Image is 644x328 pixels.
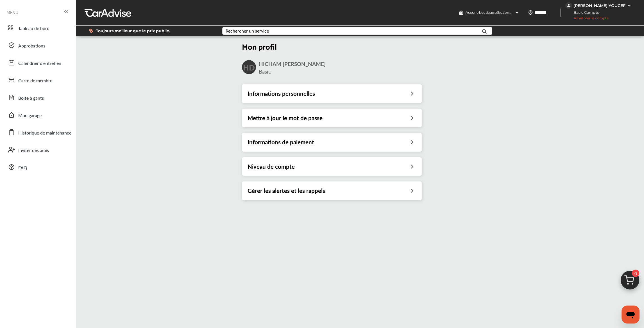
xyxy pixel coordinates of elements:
[5,90,70,105] a: Boite à gants
[573,3,625,8] div: [PERSON_NAME] YOUCEF
[89,28,93,33] img: dollor_label_vector.a70140d1.svg
[248,187,325,194] h3: Gérer les alertes et les rappels
[226,29,269,33] div: Rechercher un service
[18,129,71,137] span: Historique de maintenance
[259,60,326,68] span: HICHAM [PERSON_NAME]
[18,25,49,32] span: Tableau de bord
[248,163,295,170] h3: Niveau de compte
[18,112,42,119] span: Mon garage
[242,41,422,51] h2: Mon profil
[565,2,572,9] img: jVpblrzwTbfkPYzPPzSLxeg0AAAAASUVORK5CYII=
[18,164,27,172] span: FAQ
[18,42,45,50] span: Approbations
[18,95,44,102] span: Boite à gants
[18,60,61,67] span: Calendrier d'entretien
[5,142,70,157] a: Inviter des amis
[5,55,70,70] a: Calendrier d'entretien
[5,38,70,53] a: Approbations
[5,108,70,122] a: Mon garage
[560,8,561,17] img: header-divider.bc55588e.svg
[466,10,513,15] span: Aucune boutique sélectionnée
[259,68,271,75] span: Basic
[18,77,52,85] span: Carte de membre
[6,10,18,15] span: MENU
[616,268,643,295] img: cart_icon.3d0951e8.svg
[248,90,315,97] h3: Informations personnelles
[515,10,519,15] img: header-down-arrow.9dd2ce7d.svg
[565,16,609,23] span: Améliorer le compte
[5,73,70,87] a: Carte de membre
[632,270,639,277] span: 0
[459,10,463,15] img: header-home-logo.8d720a4f.svg
[627,3,631,8] img: WGsFRI8htEPBVLJbROoPRyZpYNWhNONpIPPETTm6eUC0GeLEiAAAAAElFTkSuQmCC
[5,20,70,35] a: Tableau de bord
[248,114,323,122] h3: Mettre à jour le mot de passe
[528,10,533,15] img: location_vector.a44bc228.svg
[243,62,255,72] h2: HD
[622,306,640,324] iframe: Button to launch messaging window
[5,125,70,140] a: Historique de maintenance
[248,138,314,146] h3: Informations de paiement
[566,10,604,15] span: Basic Compte
[18,147,49,154] span: Inviter des amis
[96,29,170,33] span: Toujours meilleur que le prix public.
[5,160,70,174] a: FAQ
